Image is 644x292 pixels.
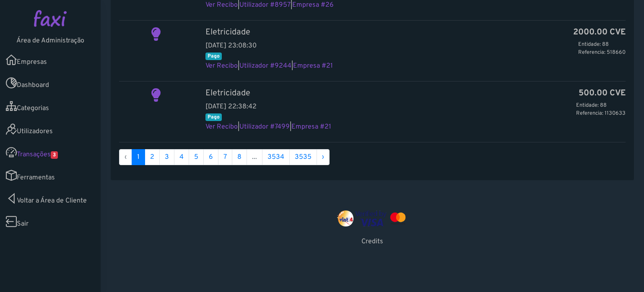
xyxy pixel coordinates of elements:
li: « Anterior [119,149,132,165]
a: 3535 [289,149,317,165]
a: Utilizador #8957 [239,1,291,9]
a: Utilizador #7499 [239,123,290,131]
a: Proximo » [317,149,330,165]
b: 2000.00 CVE [573,27,626,37]
img: vinti4 [337,210,354,226]
p: Entidade: 88 [576,102,626,110]
a: Empresa #26 [292,1,334,9]
span: 1 [132,149,145,165]
img: mastercard [388,210,408,226]
a: 7 [218,149,232,165]
a: Ver Recibo [205,123,238,131]
a: 4 [174,149,189,165]
div: [DATE] 22:38:42 | | [199,88,632,132]
a: Ver Recibo [205,62,238,70]
a: 3 [159,149,174,165]
a: Empresa #21 [291,123,331,131]
span: Pago [205,53,222,60]
span: 3 [51,151,58,159]
img: visa [355,210,387,226]
span: Pago [205,113,222,121]
p: Referencia: 1130633 [576,110,626,118]
a: Ver Recibo [205,1,238,9]
a: Empresa #21 [293,62,333,70]
a: 8 [232,149,247,165]
div: [DATE] 23:08:30 | | [199,27,632,71]
h5: Eletricidade [205,27,626,37]
a: 3534 [262,149,290,165]
p: Entidade: 88 [578,41,626,49]
a: Credits [361,237,383,246]
a: 2 [145,149,160,165]
a: 6 [203,149,218,165]
a: 5 [189,149,204,165]
p: Referencia: 518660 [578,49,626,57]
b: 500.00 CVE [579,88,626,98]
h5: Eletricidade [205,88,626,98]
a: Utilizador #9244 [239,62,291,70]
